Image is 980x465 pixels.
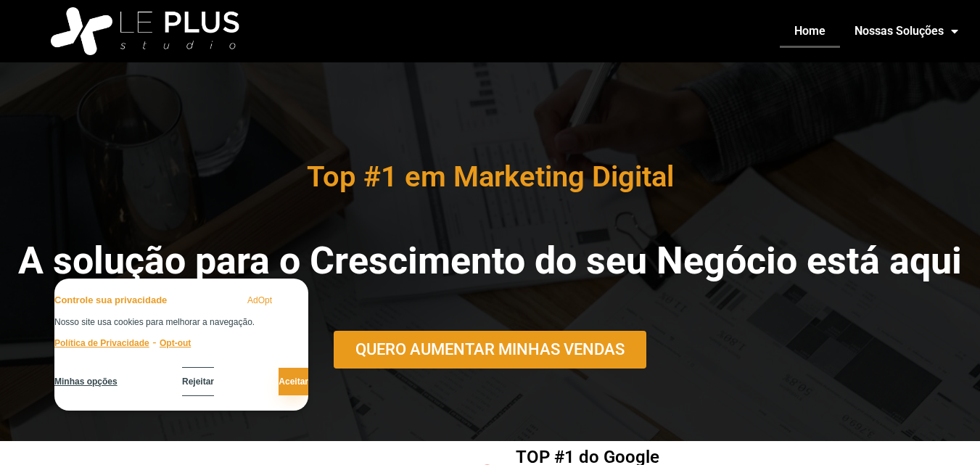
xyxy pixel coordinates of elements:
[18,239,962,283] b: A solução para o Crescimento do seu Negócio está aqui
[54,315,308,330] small: Nosso site usa cookies para melhorar a navegação.
[152,336,156,348] span: -
[334,331,646,369] a: QUERO AUMENTAR MINHAS VENDAS
[54,338,149,348] a: Política de Privacidade
[279,368,308,395] button: Aceitar
[51,7,253,55] img: logo_le_plus_studio_branco
[355,342,625,358] span: QUERO AUMENTAR MINHAS VENDAS
[780,15,840,48] a: Home
[160,338,191,348] a: Opt-out
[247,293,272,308] a: AdOpt
[840,15,973,48] a: Nossas Soluções
[54,375,118,388] button: Minhas opções
[310,15,973,48] nav: Menu
[182,367,214,396] button: Rejeitar
[54,293,167,308] h3: Controle sua privacidade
